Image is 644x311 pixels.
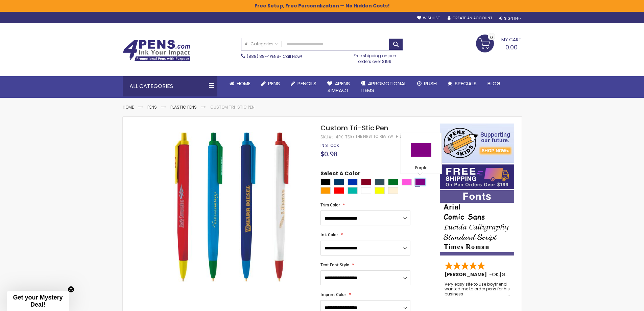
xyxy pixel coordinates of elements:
[320,232,338,238] span: Ink Color
[442,76,482,91] a: Specials
[348,187,358,194] div: Teal
[123,40,190,61] img: 4Pens Custom Pens and Promotional Products
[320,170,360,179] span: Select A Color
[361,80,406,94] span: 4PROMOTIONAL ITEMS
[334,187,344,194] div: Red
[245,41,279,47] span: All Categories
[499,16,521,21] div: Sign In
[320,123,388,133] span: Custom Tri-Stic Pen
[388,187,398,194] div: Cream
[147,104,157,110] a: Pens
[415,179,425,185] div: Purple
[322,76,355,98] a: 4Pens4impact
[505,43,518,51] span: 0.00
[448,16,492,21] a: Create an Account
[489,271,549,278] span: - ,
[355,76,412,98] a: 4PROMOTIONALITEMS
[375,179,385,185] div: Forest Green
[136,123,312,298] img: Custom Tri-Stic Pen
[327,80,350,94] span: 4Pens 4impact
[268,80,280,87] span: Pens
[336,134,350,140] div: 4PK-TS
[320,143,339,148] div: Availability
[412,76,442,91] a: Rush
[482,76,506,91] a: Blog
[487,80,501,87] span: Blog
[490,34,493,41] span: 0
[224,76,256,91] a: Home
[247,53,302,59] span: - Call Now!
[241,38,282,49] a: All Categories
[297,80,316,87] span: Pencils
[445,282,510,296] div: Very easy site to use boyfriend wanted me to order pens for his business
[285,76,322,91] a: Pencils
[320,262,349,268] span: Text Font Style
[361,179,371,185] div: Burgundy
[170,104,197,110] a: Plastic Pens
[440,124,514,163] img: 4pens 4 kids
[402,179,412,185] div: Pink
[348,179,358,185] div: Blue
[123,76,217,96] div: All Categories
[440,190,514,256] img: font-personalization-examples
[247,53,279,59] a: (888) 88-4PENS
[320,292,346,297] span: Imprint Color
[375,187,385,194] div: Yellow
[403,165,440,172] div: Purple
[361,187,371,194] div: White
[445,271,489,278] span: [PERSON_NAME]
[7,291,69,311] div: Get your Mystery Deal!Close teaser
[320,142,339,148] span: In stock
[210,105,255,110] li: Custom Tri-Stic Pen
[320,179,331,185] div: Black
[388,179,398,185] div: Green
[455,80,477,87] span: Specials
[476,35,522,51] a: 0.00 0
[320,134,333,140] strong: SKU
[320,149,337,158] span: $0.98
[123,104,134,110] a: Home
[440,164,514,189] img: Free shipping on orders over $199
[417,16,440,21] a: Wishlist
[13,294,63,308] span: Get your Mystery Deal!
[256,76,285,91] a: Pens
[68,286,74,293] button: Close teaser
[424,80,437,87] span: Rush
[350,134,421,139] a: Be the first to review this product
[320,202,340,208] span: Trim Color
[237,80,251,87] span: Home
[334,179,344,185] div: Navy Blue
[320,187,331,194] div: Orange
[347,50,403,64] div: Free shipping on pen orders over $199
